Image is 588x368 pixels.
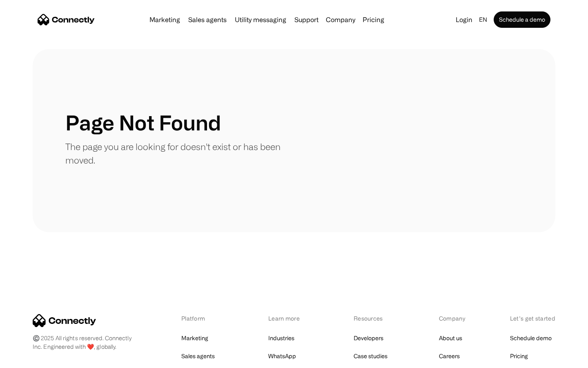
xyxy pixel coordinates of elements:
[268,314,311,323] div: Learn more
[268,350,296,362] a: WhatsApp
[181,314,226,323] div: Platform
[354,332,383,344] a: Developers
[232,16,290,23] a: Utility messaging
[510,332,552,344] a: Schedule demo
[326,14,355,25] div: Company
[354,314,396,323] div: Resources
[291,16,322,23] a: Support
[181,350,215,362] a: Sales agents
[494,11,550,28] a: Schedule a demo
[8,353,49,365] aside: Language selected: English
[65,140,294,167] p: The page you are looking for doesn't exist or has been moved.
[185,16,230,23] a: Sales agents
[268,332,294,344] a: Industries
[65,110,221,135] h1: Page Not Found
[439,332,462,344] a: About us
[181,332,208,344] a: Marketing
[16,354,49,365] ul: Language list
[510,350,528,362] a: Pricing
[439,314,468,323] div: Company
[510,314,555,323] div: Let’s get started
[452,14,476,25] a: Login
[479,14,487,25] div: en
[359,16,388,23] a: Pricing
[354,350,388,362] a: Case studies
[439,350,460,362] a: Careers
[146,16,183,23] a: Marketing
